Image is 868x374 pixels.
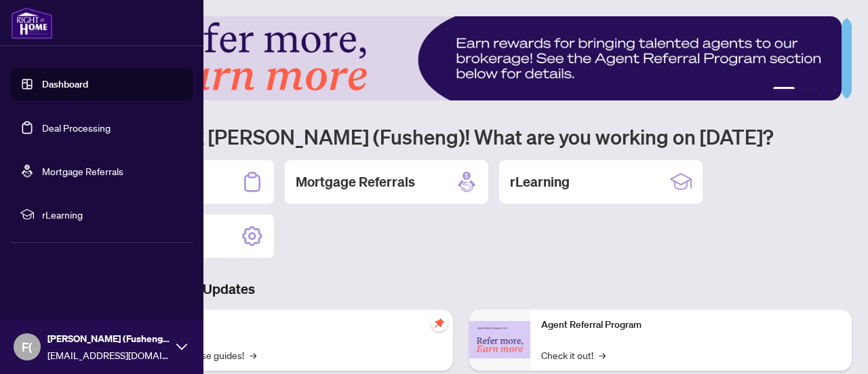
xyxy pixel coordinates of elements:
[71,280,852,299] h3: Brokerage & Industry Updates
[42,78,88,90] a: Dashboard
[296,172,415,191] h2: Mortgage Referrals
[47,331,170,346] span: [PERSON_NAME] (Fusheng) Song
[822,87,827,92] button: 4
[71,124,852,149] h1: Welcome back [PERSON_NAME] (Fusheng)! What are you working on [DATE]?
[22,337,33,356] span: F(
[71,16,842,100] img: Slide 0
[541,348,606,362] a: Check it out!→
[47,348,170,362] span: [EMAIL_ADDRESS][DOMAIN_NAME]
[510,172,570,191] h2: rLearning
[800,87,806,92] button: 2
[431,315,448,331] span: pushpin
[42,207,183,222] span: rLearning
[599,348,606,362] span: →
[541,318,841,333] p: Agent Referral Program
[811,87,816,92] button: 3
[469,321,530,358] img: Agent Referral Program
[11,7,53,39] img: logo
[773,87,795,92] button: 1
[833,87,838,92] button: 5
[42,165,123,177] a: Mortgage Referrals
[250,348,256,362] span: →
[142,318,442,333] p: Self-Help
[42,121,111,134] a: Deal Processing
